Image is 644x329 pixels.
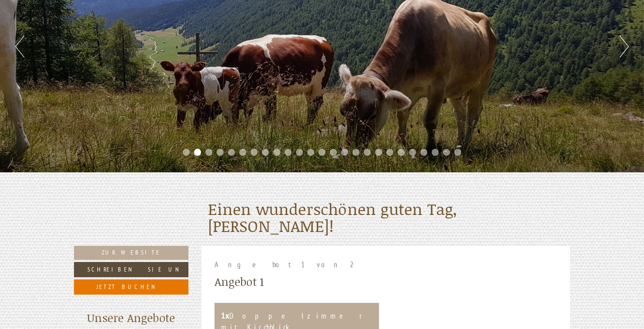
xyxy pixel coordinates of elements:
b: 1x [221,310,229,321]
a: Zur Website [74,246,188,260]
div: Unsere Angebote [74,310,188,326]
a: Jetzt buchen [74,279,188,295]
a: Schreiben Sie uns [74,262,188,277]
button: Previous [15,36,24,57]
button: Next [620,36,629,57]
h1: Einen wunderschönen guten Tag, [PERSON_NAME]! [208,201,564,235]
span: Angebot 1 von 2 [215,259,359,269]
div: Angebot 1 [215,274,264,290]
